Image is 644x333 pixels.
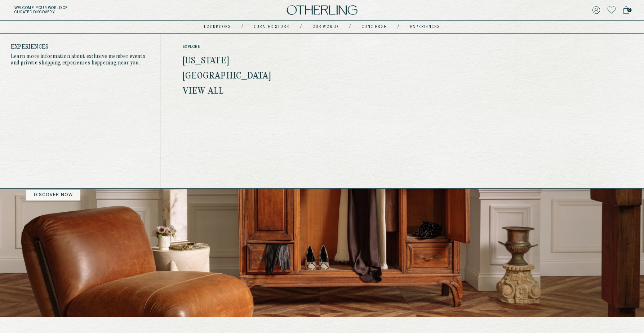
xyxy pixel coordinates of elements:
[350,24,351,30] div: /
[11,53,150,66] p: Learn more information about exclusive member events and private shopping experiences happening n...
[14,6,199,14] h5: Welcome . Your world of curated discovery.
[287,5,357,15] img: logo
[313,25,339,29] a: Our world
[183,45,333,49] span: explore
[242,24,243,30] div: /
[11,45,150,50] h4: Experiences
[301,24,302,30] div: /
[410,25,440,29] a: experiences
[183,57,229,66] a: [US_STATE]
[362,25,387,29] a: concierge
[627,8,632,12] span: 0
[204,25,231,29] a: lookbooks
[26,190,80,201] a: DISCOVER NOW
[183,87,224,96] a: View all
[623,5,630,15] a: 0
[183,72,271,81] a: [GEOGRAPHIC_DATA]
[254,25,290,29] a: Curated store
[398,24,399,30] div: /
